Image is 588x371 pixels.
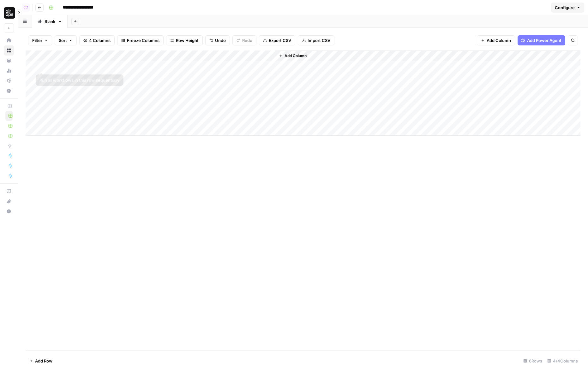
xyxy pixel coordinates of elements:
div: 4/4 Columns [545,356,580,366]
button: Add Power Agent [518,35,565,45]
span: Configure [555,4,575,11]
button: Sort [55,35,77,45]
span: Undo [215,37,226,44]
button: Import CSV [298,35,334,45]
span: Add Power Agent [527,37,561,44]
span: Row Height [176,37,199,44]
div: Blank [45,18,55,25]
span: Add Column [487,37,511,44]
button: Export CSV [259,35,295,45]
div: 6 Rows [521,356,545,366]
button: Workspace: AirOps Administrative [4,5,14,21]
span: Sort [59,37,67,44]
span: Export CSV [269,37,291,44]
button: What's new? [4,196,14,206]
span: Import CSV [308,37,330,44]
button: Help + Support [4,206,14,216]
a: Settings [4,86,14,96]
span: 4 Columns [89,37,111,44]
button: Freeze Columns [117,35,164,45]
button: Configure [551,3,584,13]
a: Home [4,35,14,45]
a: Browse [4,45,14,56]
button: Undo [205,35,230,45]
a: AirOps Academy [4,186,14,196]
span: Add Row [35,358,52,364]
a: Blank [32,15,68,28]
img: AirOps Administrative Logo [4,7,15,19]
div: What's new? [4,197,14,206]
button: 4 Columns [79,35,115,45]
span: Add Column [285,53,307,59]
button: Add Row [26,356,56,366]
span: Freeze Columns [127,37,159,44]
button: Redo [232,35,256,45]
span: Redo [242,37,252,44]
a: Flightpath [4,76,14,86]
button: Add Column [477,35,515,45]
button: Row Height [166,35,203,45]
button: Add Column [276,52,309,60]
a: Your Data [4,56,14,66]
span: Filter [32,37,42,44]
a: Usage [4,66,14,76]
button: Filter [28,35,52,45]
